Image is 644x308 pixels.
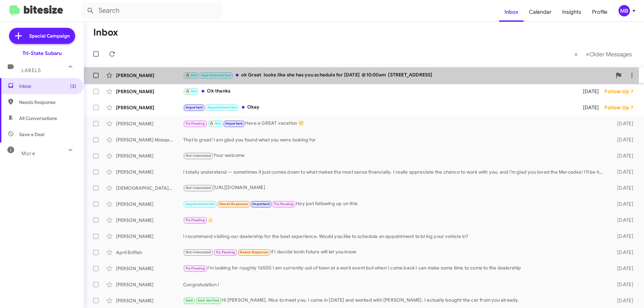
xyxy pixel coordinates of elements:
[198,298,220,303] span: Sold Verified
[185,186,211,190] span: Not-Interested
[185,89,197,94] span: 🔥 Hot
[606,120,639,127] div: [DATE]
[185,73,197,77] span: 🔥 Hot
[274,202,293,206] span: Try Pausing
[201,73,231,77] span: Appointment Set
[19,99,76,106] span: Needs Response
[116,72,183,79] div: [PERSON_NAME]
[252,202,270,206] span: Important
[116,104,183,111] div: [PERSON_NAME]
[29,33,70,39] span: Special Campaign
[116,136,183,143] div: [PERSON_NAME] Mosqeura
[22,50,62,57] div: Tri-State Subaru
[70,83,76,89] span: (3)
[183,87,574,95] div: Ok thanks
[183,104,574,111] div: Okay
[183,281,606,288] div: Congratulation !
[183,120,606,127] div: Have a GREAT vacation 🙂
[216,250,235,254] span: Try Pausing
[606,233,639,240] div: [DATE]
[19,115,57,122] span: All Conversations
[183,216,606,224] div: 👍
[19,131,44,138] span: Save a Deal
[116,201,183,207] div: [PERSON_NAME]
[183,169,606,175] div: I totally understand — sometimes it just comes down to what makes the most sense financially. I r...
[185,121,205,126] span: Try Pausing
[606,169,639,175] div: [DATE]
[586,50,589,58] span: »
[93,27,118,38] h1: Inbox
[587,2,613,22] a: Profile
[604,88,639,95] div: Follow Up ?
[207,105,237,110] span: Appointment Set
[574,88,604,95] div: [DATE]
[606,185,639,191] div: [DATE]
[183,200,606,208] div: Hey just following up on this
[21,150,35,157] span: More
[81,3,222,19] input: Search
[183,264,606,272] div: I'm looking for roughly 16500 I am currently out of town at a work event but when I come back I c...
[185,105,203,110] span: Important
[606,217,639,224] div: [DATE]
[571,47,636,61] nav: Page navigation example
[589,51,632,58] span: Older Messages
[606,249,639,256] div: [DATE]
[185,250,211,254] span: Not-Interested
[185,298,193,303] span: Sold
[183,233,606,240] div: I recommend visiting our dealership for the best experience. Would you like to schedule an appoin...
[239,250,268,254] span: Needs Response
[613,5,637,16] button: MB
[524,2,557,22] a: Calendar
[185,202,215,206] span: Appointment Set
[557,2,587,22] a: Insights
[574,50,578,58] span: «
[116,249,183,256] div: April Enflish
[185,153,211,158] span: Not-Interested
[606,281,639,288] div: [DATE]
[574,104,604,111] div: [DATE]
[21,67,41,73] span: Labels
[116,217,183,224] div: [PERSON_NAME]
[570,47,582,61] button: Previous
[606,152,639,159] div: [DATE]
[606,201,639,207] div: [DATE]
[183,297,606,304] div: Hi [PERSON_NAME]. Nice to meet you. I came in [DATE] and worked with [PERSON_NAME]. I actually bo...
[606,265,639,272] div: [DATE]
[183,136,606,143] div: That is great! I am glad you found what you were looking for
[116,152,183,159] div: [PERSON_NAME]
[582,47,636,61] button: Next
[604,104,639,111] div: Follow Up ?
[116,120,183,127] div: [PERSON_NAME]
[116,185,183,191] div: [DEMOGRAPHIC_DATA][PERSON_NAME]
[183,184,606,192] div: [URL][DOMAIN_NAME]
[116,233,183,240] div: [PERSON_NAME]
[219,202,248,206] span: Needs Response
[116,265,183,272] div: [PERSON_NAME]
[606,136,639,143] div: [DATE]
[116,297,183,304] div: [PERSON_NAME]
[619,5,630,16] div: MB
[183,71,612,79] div: ok Great looks like she has you schedule for [DATE] @10:00am [STREET_ADDRESS]
[116,281,183,288] div: [PERSON_NAME]
[183,152,606,160] div: Your welcome
[209,121,221,126] span: 🔥 Hot
[19,83,76,89] span: Inbox
[225,121,243,126] span: Important
[185,218,205,222] span: Try Pausing
[116,169,183,175] div: [PERSON_NAME]
[185,266,205,270] span: Try Pausing
[499,2,524,22] a: Inbox
[183,248,606,256] div: If I decide tonin future will let you know
[606,297,639,304] div: [DATE]
[116,88,183,95] div: [PERSON_NAME]
[9,28,75,44] a: Special Campaign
